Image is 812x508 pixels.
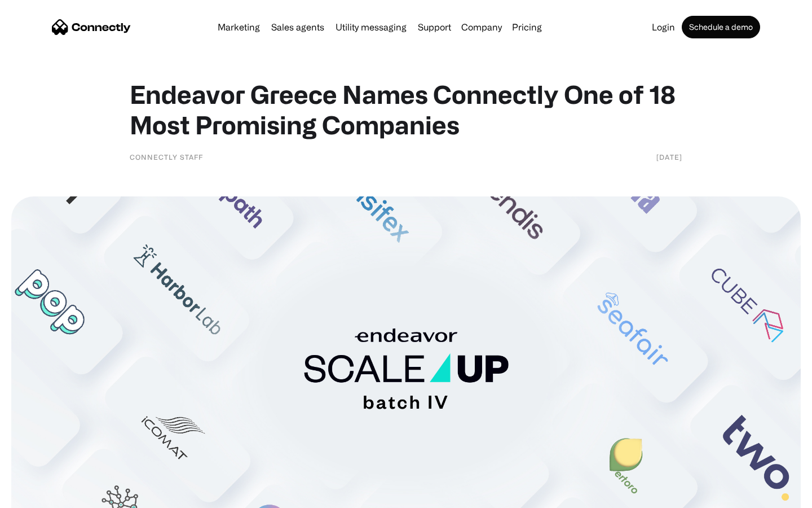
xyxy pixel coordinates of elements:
[647,23,679,32] a: Login
[507,23,546,32] a: Pricing
[130,151,203,163] div: Connectly Staff
[267,23,329,32] a: Sales agents
[130,79,682,140] h1: Endeavor Greece Names Connectly One of 18 Most Promising Companies
[11,488,68,504] aside: Language selected: English
[461,19,502,35] div: Company
[413,23,456,32] a: Support
[213,23,264,32] a: Marketing
[23,488,68,504] ul: Language list
[682,16,760,38] a: Schedule a demo
[656,151,682,163] div: [DATE]
[331,23,411,32] a: Utility messaging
